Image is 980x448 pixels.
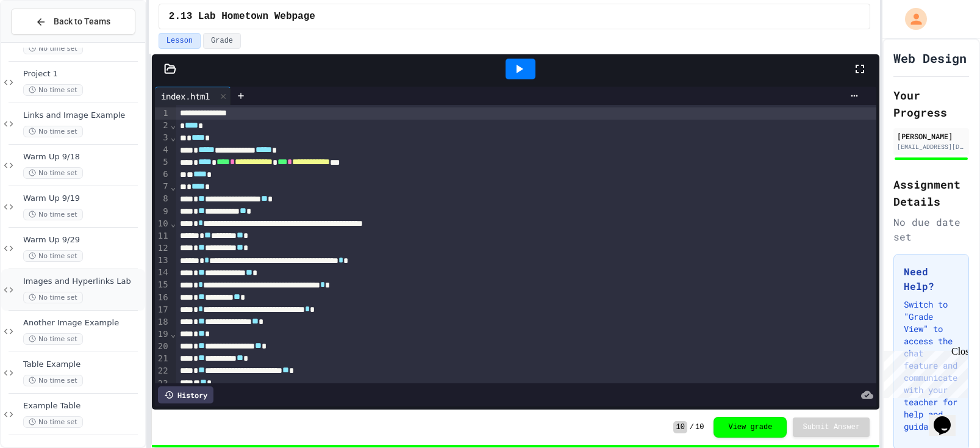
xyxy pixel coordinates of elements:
[155,218,170,230] div: 10
[23,292,83,303] span: No time set
[170,120,176,130] span: Fold line
[159,33,201,49] button: Lesson
[155,90,216,103] div: index.html
[155,267,170,279] div: 14
[23,416,83,428] span: No time set
[23,126,83,137] span: No time set
[23,401,143,411] span: Example Table
[155,316,170,328] div: 18
[897,131,965,142] div: [PERSON_NAME]
[155,292,170,304] div: 16
[170,219,176,228] span: Fold line
[23,152,143,162] span: Warm Up 9/18
[929,399,968,436] iframe: chat widget
[23,333,83,345] span: No time set
[155,193,170,205] div: 8
[673,421,687,433] span: 10
[23,359,143,370] span: Table Example
[155,279,170,291] div: 15
[803,422,860,432] span: Submit Answer
[155,120,170,132] div: 2
[904,264,959,294] h3: Need Help?
[23,43,83,54] span: No time set
[155,242,170,255] div: 12
[892,5,930,33] div: My Account
[893,49,967,67] h1: Web Design
[893,176,969,210] h2: Assignment Details
[23,69,143,79] span: Project 1
[11,9,135,35] button: Back to Teams
[155,168,170,181] div: 6
[170,132,176,142] span: Fold line
[714,417,787,438] button: View grade
[793,417,870,437] button: Submit Answer
[690,422,694,432] span: /
[170,182,176,192] span: Fold line
[893,215,969,244] div: No due date set
[23,193,143,204] span: Warm Up 9/19
[5,5,84,78] div: Chat with us now!Close
[155,255,170,267] div: 13
[155,181,170,193] div: 7
[155,107,170,120] div: 1
[893,87,969,121] h2: Your Progress
[23,250,83,262] span: No time set
[879,346,968,398] iframe: chat widget
[23,375,83,386] span: No time set
[897,142,965,151] div: [EMAIL_ADDRESS][DOMAIN_NAME]
[155,87,231,105] div: index.html
[695,422,704,432] span: 10
[23,235,143,245] span: Warm Up 9/29
[155,378,170,390] div: 23
[203,33,241,49] button: Grade
[23,167,83,179] span: No time set
[54,15,110,28] span: Back to Teams
[170,329,176,339] span: Fold line
[23,84,83,96] span: No time set
[155,341,170,353] div: 20
[904,298,959,433] p: Switch to "Grade View" to access the chat feature and communicate with your teacher for help and ...
[155,144,170,156] div: 4
[158,386,213,403] div: History
[23,110,143,121] span: Links and Image Example
[155,230,170,242] div: 11
[155,156,170,168] div: 5
[23,318,143,328] span: Another Image Example
[155,132,170,144] div: 3
[155,304,170,316] div: 17
[155,365,170,377] div: 22
[23,209,83,220] span: No time set
[169,9,315,24] span: 2.13 Lab Hometown Webpage
[155,206,170,218] div: 9
[23,276,143,287] span: Images and Hyperlinks Lab
[155,353,170,365] div: 21
[155,328,170,341] div: 19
